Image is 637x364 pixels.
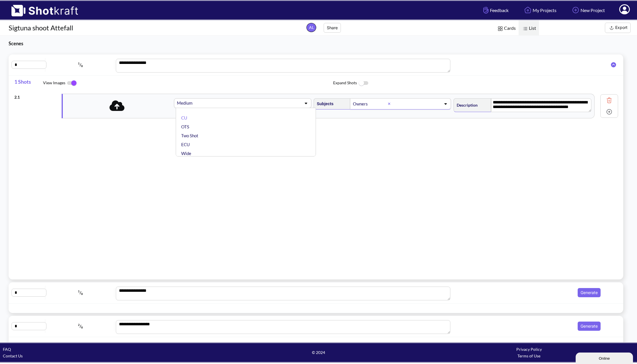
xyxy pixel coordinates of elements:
[47,288,114,297] span: /
[14,91,59,100] div: 2 . 1
[9,40,304,47] h3: Scenes
[180,149,314,158] li: Wide
[47,60,114,69] span: /
[213,349,424,356] span: © 2024
[497,25,504,32] img: Card Icon
[78,289,80,293] span: 1
[482,7,509,13] span: Feedback
[352,100,388,108] div: Owners
[3,353,23,358] a: Contact Us
[176,99,235,107] div: Medium
[608,24,615,32] img: Export Icon
[81,292,83,295] span: 8
[454,100,478,110] span: Description
[424,353,634,359] div: Terms of Use
[566,3,609,18] a: New Project
[424,346,634,353] div: Privacy Policy
[3,347,11,352] a: FAQ
[81,64,83,68] span: 8
[605,96,613,105] img: Trash Icon
[306,23,316,32] span: AL
[576,351,634,364] iframe: chat widget
[571,5,581,15] img: Add Icon
[357,77,370,89] img: ToggleOff Icon
[14,76,43,91] span: 1 Shots
[180,113,314,122] li: CU
[14,91,618,121] div: 2.1MediumCUOTSTwo ShotECUWideMaster shotCowboyInsertPOVFull ShotEstablishingThree shotGroup ShotF...
[78,62,80,65] span: 1
[81,326,83,329] span: 8
[314,99,333,109] span: Subjects
[65,77,78,89] img: ToggleOn Icon
[521,25,529,32] img: List Icon
[605,23,631,33] button: Export
[180,131,314,140] li: Two Shot
[333,77,623,89] span: Expand Shots
[78,323,80,326] span: 2
[47,322,114,331] span: /
[605,107,613,116] img: Add Icon
[519,3,561,18] a: My Projects
[43,77,333,89] span: View Images
[578,322,601,331] button: Generate
[180,140,314,149] li: ECU
[519,20,539,37] span: List
[494,20,519,37] span: Cards
[523,5,533,15] img: Home Icon
[324,23,341,33] button: Share
[482,5,490,15] img: Hand Icon
[578,288,601,297] button: Generate
[180,122,314,131] li: OTS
